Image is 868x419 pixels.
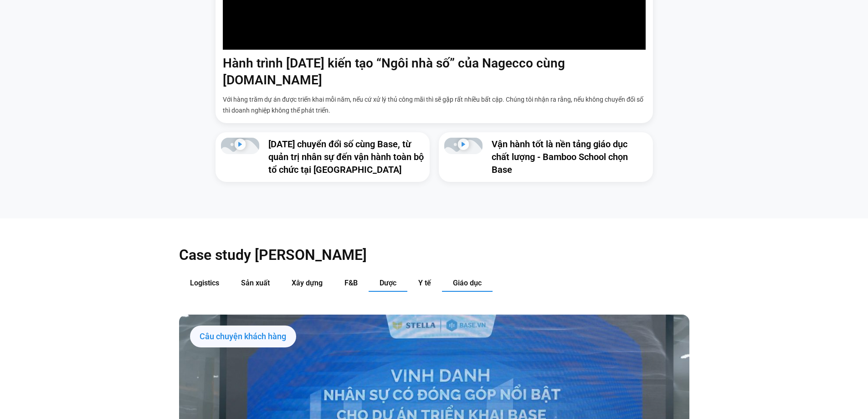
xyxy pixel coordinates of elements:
[190,279,219,287] span: Logistics
[292,279,323,287] span: Xây dựng
[492,139,628,175] a: Vận hành tốt là nền tảng giáo dục chất lượng - Bamboo School chọn Base
[190,326,296,347] div: Câu chuyện khách hàng
[418,279,431,287] span: Y tế
[223,56,565,87] a: Hành trình [DATE] kiến tạo “Ngôi nhà số” của Nagecco cùng [DOMAIN_NAME]
[457,139,469,153] div: Phát video
[241,279,270,287] span: Sản xuất
[380,279,396,287] span: Dược
[234,139,246,153] div: Phát video
[223,94,646,116] p: Với hàng trăm dự án được triển khai mỗi năm, nếu cứ xử lý thủ công mãi thì sẽ gặp rất nhiều bất c...
[179,246,689,264] h2: Case study [PERSON_NAME]
[453,279,482,287] span: Giáo dục
[344,279,358,287] span: F&B
[268,139,424,175] a: [DATE] chuyển đổi số cùng Base, từ quản trị nhân sự đến vận hành toàn bộ tổ chức tại [GEOGRAPHIC_...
